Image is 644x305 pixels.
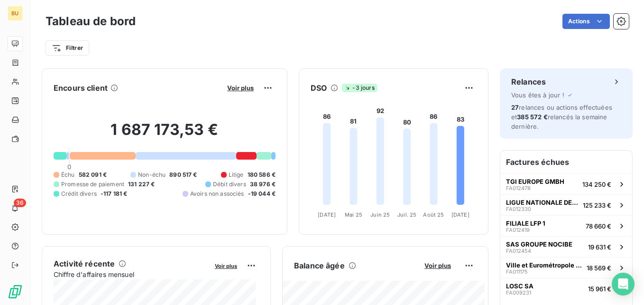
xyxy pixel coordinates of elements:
[54,120,276,149] h2: 1 687 173,53 €
[511,91,564,99] span: Vous êtes à jour !
[169,171,197,179] span: 890 517 €
[54,258,115,269] h6: Activité récente
[582,181,611,188] span: 134 250 €
[212,261,240,270] button: Voir plus
[588,285,611,293] span: 15 961 €
[138,171,166,179] span: Non-échu
[506,185,531,191] span: FA012478
[311,82,327,94] h6: DSO
[588,243,611,251] span: 19 631 €
[54,269,208,279] span: Chiffre d'affaires mensuel
[190,190,244,198] span: Avoirs non associés
[506,269,528,275] span: FA011175
[506,248,531,254] span: FA012454
[250,180,276,189] span: 38 976 €
[500,215,632,236] button: FILIALE LFP 1FA01241978 660 €
[506,219,545,227] span: FILIALE LFP 1
[128,180,155,189] span: 131 227 €
[79,171,107,179] span: 582 091 €
[61,180,124,189] span: Promesse de paiement
[67,163,71,171] span: 0
[61,190,97,198] span: Crédit divers
[61,171,75,179] span: Échu
[215,263,237,269] span: Voir plus
[14,199,26,207] span: 36
[506,261,583,269] span: Ville et Eurométropole de [GEOGRAPHIC_DATA]
[500,257,632,278] button: Ville et Eurométropole de [GEOGRAPHIC_DATA]FA01117518 569 €
[248,190,276,198] span: -19 044 €
[342,84,377,92] span: -3 jours
[586,222,611,230] span: 78 660 €
[451,211,469,218] tspan: [DATE]
[500,278,632,299] button: LOSC SAFA00923115 961 €
[500,173,632,194] button: TGI EUROPE GMBHFA012478134 250 €
[511,76,546,87] h6: Relances
[423,211,444,218] tspan: Août 25
[506,282,534,290] span: LOSC SA
[101,190,128,198] span: -117 181 €
[46,40,89,56] button: Filtrer
[506,240,572,248] span: SAS GROUPE NOCIBE
[506,227,530,233] span: FA012419
[506,199,579,206] span: LIGUE NATIONALE DE RUGBY
[500,194,632,215] button: LIGUE NATIONALE DE RUGBYFA012330125 233 €
[612,273,635,295] div: Open Intercom Messenger
[229,171,244,179] span: Litige
[424,262,451,269] span: Voir plus
[8,6,23,21] div: BU
[506,206,531,212] span: FA012330
[500,151,632,173] h6: Factures échues
[294,260,345,271] h6: Balance âgée
[397,211,416,218] tspan: Juil. 25
[46,13,136,30] h3: Tableau de bord
[583,201,611,209] span: 125 233 €
[318,211,336,218] tspan: [DATE]
[54,82,108,94] h6: Encours client
[370,211,390,218] tspan: Juin 25
[511,104,519,111] span: 27
[517,113,547,121] span: 385 572 €
[500,236,632,257] button: SAS GROUPE NOCIBEFA01245419 631 €
[562,14,610,29] button: Actions
[8,284,23,299] img: Logo LeanPay
[506,290,531,295] span: FA009231
[224,84,257,92] button: Voir plus
[422,261,454,270] button: Voir plus
[227,84,254,92] span: Voir plus
[345,211,362,218] tspan: Mai 25
[248,171,276,179] span: 180 586 €
[506,178,564,185] span: TGI EUROPE GMBH
[587,264,611,272] span: 18 569 €
[213,180,246,189] span: Débit divers
[511,104,612,130] span: relances ou actions effectuées et relancés la semaine dernière.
